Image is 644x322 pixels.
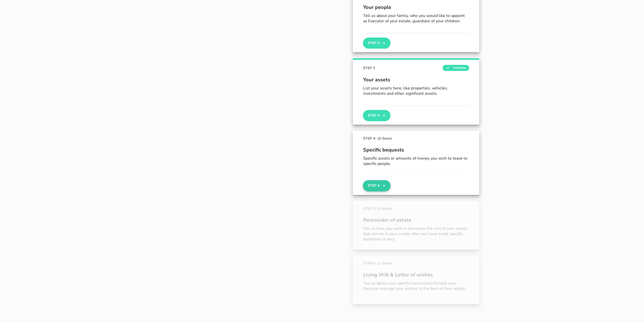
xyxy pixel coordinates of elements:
[363,110,390,121] button: Step 3
[363,146,469,154] span: Specific bequests
[363,4,469,11] span: Your people
[363,261,391,266] span: STEP 6
[363,76,469,84] span: Your assets
[363,281,469,291] p: Tell us about your specific instructions to help your Executor manage your wishes to the best of ...
[363,206,391,211] span: STEP 5
[363,136,391,141] span: STEP 4
[363,271,469,279] span: Living Will & Letter of wishes
[363,86,469,96] p: List your assets here, like properties, vehicles, investments and other significant assets.
[443,65,469,71] span: Complete
[375,206,391,211] span: - (2-5min)
[363,13,469,24] p: Tell us about your family, who you would like to appoint as Executor of your estate, guardians of...
[375,136,391,141] span: - (2-5min)
[375,261,391,266] span: - (1-2min)
[363,180,390,191] button: Step 4
[363,216,469,224] span: Remainder of estate
[363,37,390,49] button: Step 2
[363,226,469,242] p: Tell us how you want to distribute the rest of your assets that remain in your estate after you h...
[363,156,469,166] p: Specific assets or amounts of money you wish to leave to specific people.
[363,65,375,71] span: STEP 3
